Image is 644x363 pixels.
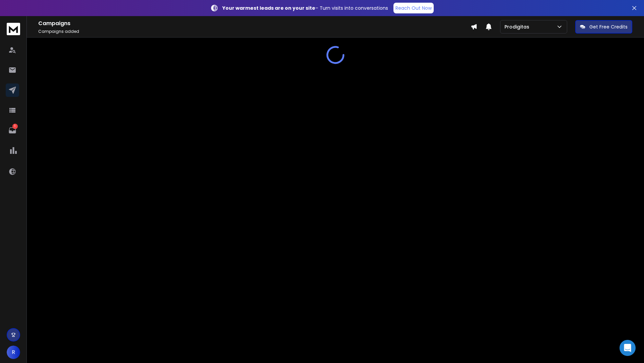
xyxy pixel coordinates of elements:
[395,5,432,11] p: Reach Out Now
[589,23,628,30] p: Get Free Credits
[7,346,20,359] button: R
[504,23,532,30] p: Prodigitas
[6,124,19,137] a: 1
[38,29,471,34] p: Campaigns added
[12,124,18,129] p: 1
[620,340,636,356] div: Open Intercom Messenger
[222,5,315,11] strong: Your warmest leads are on your site
[575,20,632,34] button: Get Free Credits
[393,3,434,13] a: Reach Out Now
[222,5,388,11] p: – Turn visits into conversations
[7,23,20,35] img: logo
[38,19,471,27] h1: Campaigns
